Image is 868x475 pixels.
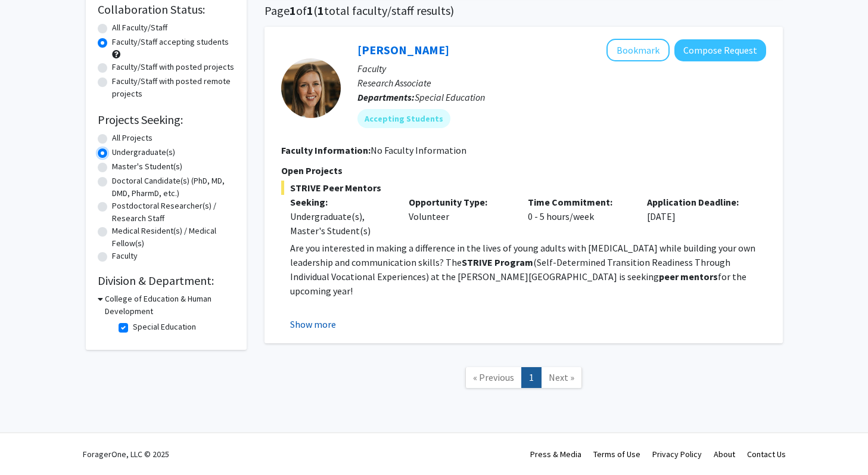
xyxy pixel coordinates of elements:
label: Medical Resident(s) / Medical Fellow(s) [112,225,235,250]
label: Faculty [112,250,138,262]
label: Faculty/Staff with posted remote projects [112,75,235,100]
p: Are you interested in making a difference in the lives of young adults with [MEDICAL_DATA] while ... [290,241,766,298]
a: Previous Page [465,367,522,388]
div: 0 - 5 hours/week [519,195,638,238]
a: 1 [521,367,542,388]
span: No Faculty Information [371,144,466,156]
b: Faculty Information: [281,144,371,156]
p: Seeking: [290,195,391,209]
span: Special Education [415,91,485,103]
h2: Projects Seeking: [98,113,235,127]
div: [DATE] [638,195,757,238]
a: Press & Media [530,449,581,460]
label: Undergraduate(s) [112,146,175,159]
label: Special Education [133,321,196,333]
a: Terms of Use [593,449,640,460]
h2: Division & Department: [98,274,235,288]
p: Application Deadline: [647,195,748,209]
p: Research Associate [357,76,766,90]
b: Departments: [357,91,415,103]
span: 1 [318,3,324,18]
span: Next » [549,371,574,383]
label: All Faculty/Staff [112,21,167,34]
label: Master's Student(s) [112,160,182,173]
p: Faculty [357,61,766,76]
strong: STRIVE Program [462,256,533,268]
strong: peer mentors [659,271,718,282]
span: STRIVE Peer Mentors [281,181,766,195]
p: Opportunity Type: [409,195,510,209]
span: 1 [307,3,313,18]
label: Postdoctoral Researcher(s) / Research Staff [112,200,235,225]
span: 1 [290,3,296,18]
a: Contact Us [747,449,786,460]
label: All Projects [112,132,153,144]
h2: Collaboration Status: [98,2,235,17]
label: Faculty/Staff with posted projects [112,61,234,73]
a: Next Page [541,367,582,388]
iframe: Chat [9,421,51,466]
button: Compose Request to Jaclyn Benigno [674,39,766,61]
a: Privacy Policy [652,449,702,460]
div: Undergraduate(s), Master's Student(s) [290,209,391,238]
label: Faculty/Staff accepting students [112,36,229,48]
div: ForagerOne, LLC © 2025 [83,433,169,475]
a: About [714,449,735,460]
span: « Previous [473,371,514,383]
h3: College of Education & Human Development [105,293,235,318]
mat-chip: Accepting Students [357,109,450,128]
button: Add Jaclyn Benigno to Bookmarks [606,39,670,61]
h1: Page of ( total faculty/staff results) [265,4,783,18]
p: Time Commitment: [528,195,629,209]
a: [PERSON_NAME] [357,42,449,57]
button: Show more [290,317,336,331]
label: Doctoral Candidate(s) (PhD, MD, DMD, PharmD, etc.) [112,175,235,200]
nav: Page navigation [265,355,783,403]
p: Open Projects [281,163,766,178]
div: Volunteer [400,195,519,238]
